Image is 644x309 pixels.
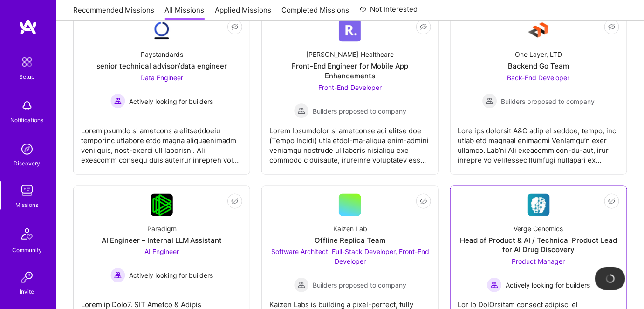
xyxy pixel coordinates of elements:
[333,224,367,233] div: Kaizen Lab
[12,245,42,255] div: Community
[269,61,431,81] div: Front-End Engineer for Mobile App Enhancements
[16,223,38,245] img: Community
[506,281,590,290] span: Actively looking for builders
[165,5,205,21] a: All Missions
[528,20,550,42] img: Company Logo
[508,61,569,71] div: Backend Go Team
[129,271,213,281] span: Actively looking for builders
[20,287,34,296] div: Invite
[294,278,309,293] img: Builders proposed to company
[141,49,183,59] div: Paystandards
[458,118,619,165] div: Lore ips dolorsit A&C adip el seddoe, tempo, inc utlab etd magnaal enimadmi VenIamqu’n exer ullam...
[151,20,173,42] img: Company Logo
[231,23,239,31] i: icon EyeClosed
[420,23,427,31] i: icon EyeClosed
[96,61,227,71] div: senior technical advisor/data engineer
[318,83,382,91] span: Front-End Developer
[16,200,39,210] div: Missions
[81,20,242,167] a: Company LogoPaystandardssenior technical advisor/data engineerData Engineer Actively looking for ...
[81,118,242,165] div: Loremipsumdo si ametcons a elitseddoeiu temporinc utlabore etdo magna aliquaenimadm veni quis, no...
[313,281,406,290] span: Builders proposed to company
[73,5,154,21] a: Recommended Missions
[17,52,37,72] img: setup
[360,4,418,21] a: Not Interested
[140,74,183,82] span: Data Engineer
[608,198,616,205] i: icon EyeClosed
[14,158,41,168] div: Discovery
[605,273,616,284] img: loading
[608,23,616,31] i: icon EyeClosed
[420,198,427,205] i: icon EyeClosed
[18,268,36,287] img: Invite
[528,194,550,216] img: Company Logo
[151,194,173,216] img: Company Logo
[271,248,429,266] span: Software Architect, Full-Stack Developer, Front-End Developer
[18,96,36,115] img: bell
[482,94,497,109] img: Builders proposed to company
[18,140,36,158] img: discovery
[282,5,349,21] a: Completed Missions
[339,20,361,42] img: Company Logo
[269,118,431,165] div: Lorem Ipsumdolor si ametconse adi elitse doe (Tempo Incidi) utla etdol-ma-aliqua enim-admini veni...
[110,268,125,283] img: Actively looking for builders
[294,103,309,118] img: Builders proposed to company
[512,258,565,266] span: Product Manager
[269,20,431,167] a: Company Logo[PERSON_NAME] HealthcareFront-End Engineer for Mobile App EnhancementsFront-End Devel...
[458,235,619,255] div: Head of Product & AI / Technical Product Lead for AI Drug Discovery
[129,96,213,106] span: Actively looking for builders
[458,20,619,167] a: Company LogoOne Layer, LTDBackend Go TeamBack-End Developer Builders proposed to companyBuilders ...
[514,224,563,233] div: Verge Genomics
[20,72,35,82] div: Setup
[18,181,36,200] img: teamwork
[306,49,394,59] div: [PERSON_NAME] Healthcare
[507,74,570,82] span: Back-End Developer
[110,94,125,109] img: Actively looking for builders
[11,115,44,125] div: Notifications
[515,49,562,59] div: One Layer, LTD
[144,248,179,256] span: AI Engineer
[147,224,177,233] div: Paradigm
[102,235,222,245] div: AI Engineer – Internal LLM Assistant
[215,5,271,21] a: Applied Missions
[487,278,502,293] img: Actively looking for builders
[313,106,406,116] span: Builders proposed to company
[231,198,239,205] i: icon EyeClosed
[315,235,385,245] div: Offline Replica Team
[19,19,37,35] img: logo
[501,96,595,106] span: Builders proposed to company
